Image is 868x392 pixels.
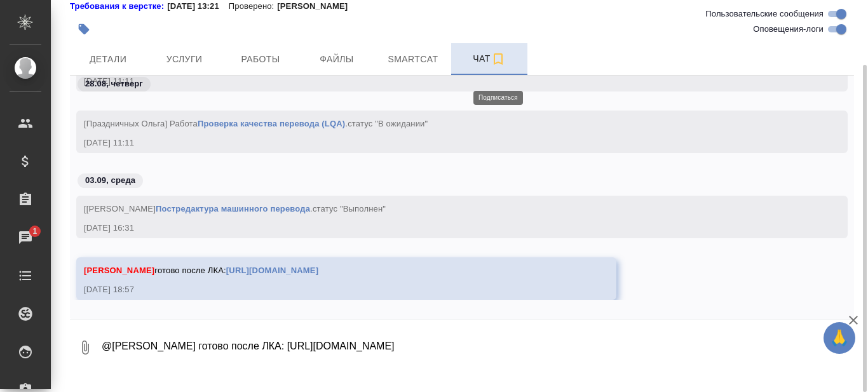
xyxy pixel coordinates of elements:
button: Добавить тэг [70,15,98,43]
span: 1 [25,225,44,238]
p: 03.09, среда [85,174,135,187]
a: Постредактура машинного перевода [156,204,310,213]
span: Пользовательские сообщения [705,8,824,20]
a: 1 [3,222,48,253]
div: [DATE] 16:31 [84,222,803,234]
span: Smartcat [383,51,444,67]
span: статус "В ожидании" [348,119,428,128]
span: Оповещения-логи [753,23,824,36]
p: 28.08, четверг [85,78,143,90]
div: [DATE] 11:11 [84,137,803,149]
a: Проверка качества перевода (LQA) [198,119,345,128]
span: Работы [230,51,291,67]
span: [[PERSON_NAME] . [84,204,386,213]
span: Детали [78,51,139,67]
span: [Праздничных Ольга] Работа . [84,119,428,128]
span: 🙏 [829,325,850,351]
div: [DATE] 18:57 [84,283,572,296]
a: [URL][DOMAIN_NAME] [226,266,318,275]
span: готово после ЛКА: [84,266,318,275]
span: Файлы [306,51,367,67]
span: статус "Выполнен" [313,204,386,213]
span: Чат [459,51,520,67]
span: Услуги [154,51,215,67]
button: 🙏 [824,322,855,354]
span: [PERSON_NAME] [84,266,154,275]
